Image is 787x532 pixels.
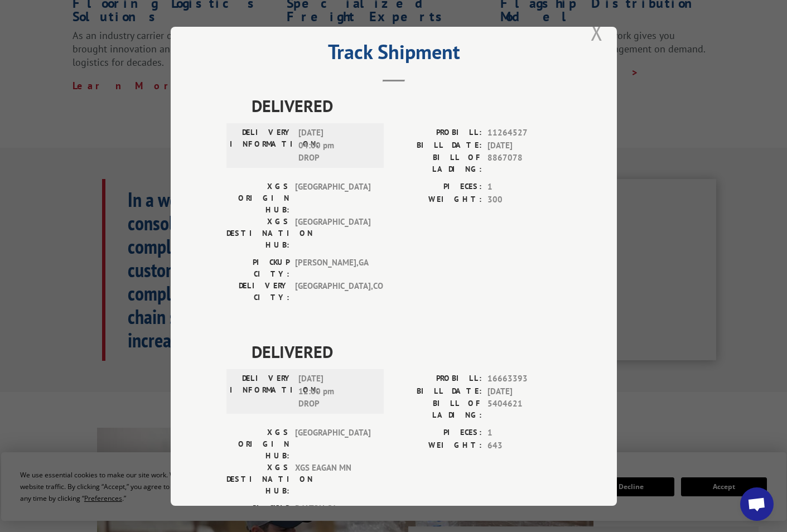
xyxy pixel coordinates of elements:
[394,127,482,139] label: PROBILL:
[394,373,482,385] label: PROBILL:
[226,44,561,65] h2: Track Shipment
[226,216,289,251] label: XGS DESTINATION HUB:
[298,373,374,410] span: [DATE] 12:00 pm DROP
[226,502,289,526] label: PICKUP CITY:
[487,439,561,452] span: 643
[394,139,482,152] label: BILL DATE:
[226,427,289,462] label: XGS ORIGIN HUB:
[487,127,561,139] span: 11264527
[394,193,482,206] label: WEIGHT:
[226,462,289,497] label: XGS DESTINATION HUB:
[298,127,374,165] span: [DATE] 04:00 pm DROP
[394,385,482,398] label: BILL DATE:
[230,373,293,410] label: DELIVERY INFORMATION:
[295,216,370,251] span: [GEOGRAPHIC_DATA]
[487,152,561,175] span: 8867078
[394,152,482,175] label: BILL OF LADING:
[591,17,603,47] button: Close modal
[295,181,370,216] span: [GEOGRAPHIC_DATA]
[487,181,561,194] span: 1
[295,462,370,497] span: XGS EAGAN MN
[394,181,482,194] label: PIECES:
[394,427,482,439] label: PIECES:
[487,373,561,385] span: 16663393
[295,280,370,303] span: [GEOGRAPHIC_DATA] , CO
[487,427,561,439] span: 1
[252,93,561,118] span: DELIVERED
[487,139,561,152] span: [DATE]
[487,398,561,421] span: 5404621
[252,339,561,364] span: DELIVERED
[487,193,561,206] span: 300
[226,181,289,216] label: XGS ORIGIN HUB:
[295,427,370,462] span: [GEOGRAPHIC_DATA]
[295,257,370,280] span: [PERSON_NAME] , GA
[487,385,561,398] span: [DATE]
[740,487,774,521] div: Open chat
[226,257,289,280] label: PICKUP CITY:
[295,502,370,526] span: DALTON , GA
[394,439,482,452] label: WEIGHT:
[226,280,289,303] label: DELIVERY CITY:
[394,398,482,421] label: BILL OF LADING:
[230,127,293,165] label: DELIVERY INFORMATION:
